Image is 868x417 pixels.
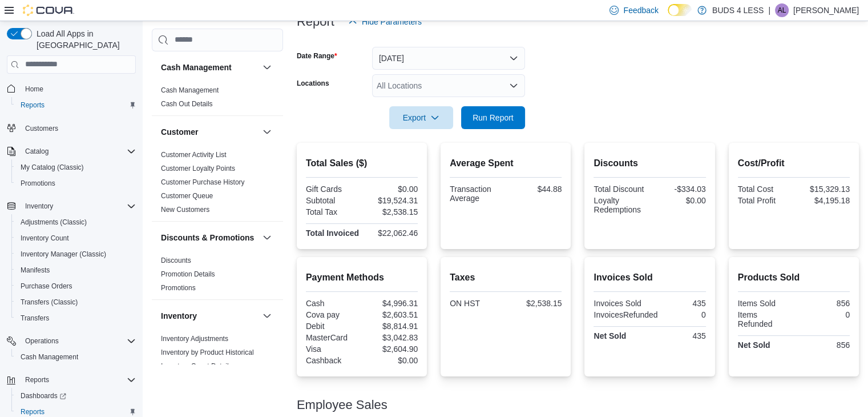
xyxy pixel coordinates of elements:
div: 435 [652,299,706,308]
a: Promotions [16,177,60,190]
h3: Discounts & Promotions [161,232,254,243]
h2: Cost/Profit [738,157,850,170]
a: Adjustments (Classic) [16,215,91,229]
button: Customer [161,126,258,138]
p: BUDS 4 LESS [712,3,764,17]
span: Cash Management [16,350,136,364]
a: Reports [16,98,49,112]
span: My Catalog (Classic) [21,163,84,172]
span: Customers [25,124,58,133]
span: Inventory Manager (Classic) [21,250,106,259]
strong: Net Sold [594,331,626,340]
a: Inventory Count [16,231,74,245]
button: Run Report [461,106,525,129]
button: Open list of options [509,81,518,90]
span: Inventory Adjustments [161,334,228,343]
a: Promotion Details [161,270,215,278]
div: Total Tax [306,207,360,216]
span: Cash Management [161,86,219,95]
p: [PERSON_NAME] [793,3,859,17]
div: Items Sold [738,299,792,308]
span: Home [21,82,136,96]
div: Total Cost [738,185,792,194]
div: $0.00 [364,185,418,194]
button: Inventory [2,198,140,214]
div: Customer [152,148,283,221]
button: Operations [2,333,140,349]
h2: Products Sold [738,271,850,284]
p: | [768,3,770,17]
span: AL [778,3,786,17]
span: Reports [21,373,136,387]
span: Run Report [473,112,514,123]
span: My Catalog (Classic) [16,161,136,174]
span: Reports [25,375,49,384]
div: MasterCard [306,333,360,342]
a: Inventory Manager (Classic) [16,247,111,261]
h3: Inventory [161,310,197,322]
button: Home [2,81,140,97]
div: 856 [796,299,850,308]
div: Gift Cards [306,185,360,194]
button: Manifests [11,262,140,278]
button: My Catalog (Classic) [11,159,140,175]
a: Home [21,82,48,96]
span: Reports [21,101,45,110]
div: $2,538.15 [364,207,418,216]
span: Cash Out Details [161,99,213,109]
div: $4,195.18 [796,196,850,205]
span: Inventory Count [21,234,69,243]
span: Catalog [21,145,136,158]
span: Home [25,85,43,94]
span: Feedback [623,5,658,16]
button: Cash Management [260,61,274,74]
div: $2,604.90 [364,344,418,354]
div: Total Profit [738,196,792,205]
div: Transaction Average [450,185,503,203]
h2: Average Spent [450,157,562,170]
div: $44.88 [508,185,562,194]
span: Adjustments (Classic) [21,218,87,227]
button: Customer [260,125,274,139]
div: $4,996.31 [364,299,418,308]
span: Transfers (Classic) [21,298,78,307]
span: Purchase Orders [16,279,136,293]
a: Inventory Count Details [161,362,232,370]
button: Inventory [260,309,274,323]
a: Transfers (Classic) [16,295,82,309]
button: Purchase Orders [11,278,140,294]
span: New Customers [161,205,209,214]
div: InvoicesRefunded [594,310,657,319]
a: Cash Management [161,86,219,94]
button: Inventory [161,310,258,322]
span: Discounts [161,256,191,265]
a: Customer Activity List [161,151,227,159]
button: Reports [21,373,54,387]
div: $15,329.13 [796,185,850,194]
div: 435 [652,331,706,340]
div: 856 [796,340,850,350]
div: Debit [306,322,360,331]
div: Total Discount [594,185,647,194]
span: Reports [21,407,45,416]
button: Discounts & Promotions [161,232,258,243]
h2: Total Sales ($) [306,157,418,170]
span: Inventory by Product Historical [161,348,254,357]
span: Dark Mode [668,16,668,17]
button: Inventory Manager (Classic) [11,246,140,262]
button: Discounts & Promotions [260,231,274,244]
div: ON HST [450,299,503,308]
div: 0 [663,310,706,319]
strong: Total Invoiced [306,228,359,238]
h3: Employee Sales [297,398,387,412]
label: Date Range [297,51,337,61]
img: Cova [23,5,74,16]
span: Purchase Orders [21,282,72,291]
div: Cash [306,299,360,308]
a: Dashboards [11,388,140,404]
button: Cash Management [161,62,258,73]
div: Amber LaRoque [775,3,789,17]
span: Customer Queue [161,191,213,201]
button: Transfers [11,310,140,326]
button: Catalog [2,143,140,159]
